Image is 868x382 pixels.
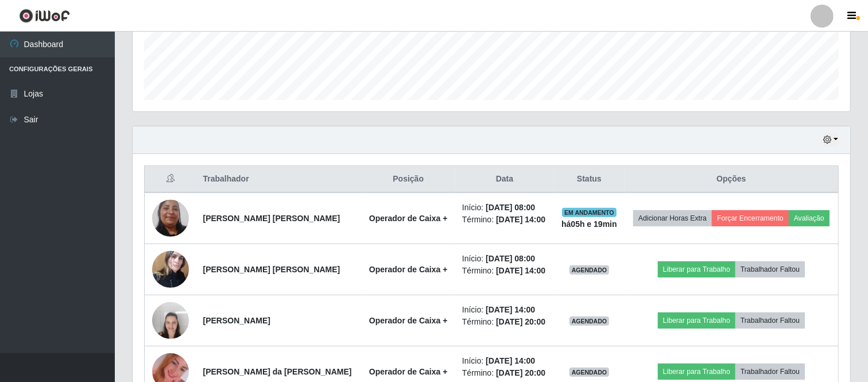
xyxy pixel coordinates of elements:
[561,219,617,229] strong: há 05 h e 19 min
[462,214,547,226] li: Término:
[369,214,448,223] strong: Operador de Caixa +
[19,9,70,23] img: CoreUI Logo
[562,208,617,217] span: EM ANDAMENTO
[203,316,270,325] strong: [PERSON_NAME]
[462,355,547,367] li: Início:
[152,179,189,257] img: 1701346720849.jpeg
[462,253,547,265] li: Início:
[369,265,448,274] strong: Operador de Caixa +
[569,368,610,377] span: AGENDADO
[369,316,448,325] strong: Operador de Caixa +
[712,210,789,226] button: Forçar Encerramento
[789,210,830,226] button: Avaliação
[462,367,547,379] li: Término:
[658,261,735,277] button: Liberar para Trabalho
[152,245,189,294] img: 1702689454641.jpeg
[203,265,340,274] strong: [PERSON_NAME] [PERSON_NAME]
[735,364,805,380] button: Trabalhador Faltou
[569,265,610,275] span: AGENDADO
[496,368,545,377] time: [DATE] 20:00
[735,261,805,277] button: Trabalhador Faltou
[569,317,610,326] span: AGENDADO
[369,367,448,376] strong: Operador de Caixa +
[196,166,362,193] th: Trabalhador
[496,266,545,275] time: [DATE] 14:00
[633,210,712,226] button: Adicionar Horas Extra
[455,166,554,193] th: Data
[462,304,547,316] li: Início:
[554,166,625,193] th: Status
[735,312,805,329] button: Trabalhador Faltou
[625,166,839,193] th: Opções
[462,202,547,214] li: Início:
[362,166,455,193] th: Posição
[658,312,735,329] button: Liberar para Trabalho
[658,364,735,380] button: Liberar para Trabalho
[486,356,535,365] time: [DATE] 14:00
[203,214,340,223] strong: [PERSON_NAME] [PERSON_NAME]
[152,296,189,345] img: 1655230904853.jpeg
[203,367,352,376] strong: [PERSON_NAME] da [PERSON_NAME]
[486,305,535,314] time: [DATE] 14:00
[486,254,535,263] time: [DATE] 08:00
[462,265,547,277] li: Término:
[496,317,545,326] time: [DATE] 20:00
[486,203,535,212] time: [DATE] 08:00
[462,316,547,328] li: Término:
[496,215,545,224] time: [DATE] 14:00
